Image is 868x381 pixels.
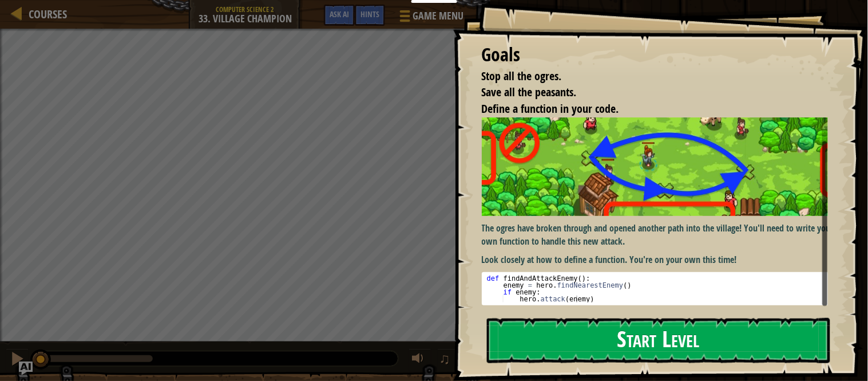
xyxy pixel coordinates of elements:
[330,9,349,19] span: Ask AI
[467,68,825,85] li: Stop all the ogres.
[482,68,562,84] span: Stop all the ogres.
[437,348,457,372] button: ♫
[23,6,67,22] a: Courses
[413,9,463,23] span: Game Menu
[467,84,825,101] li: Save all the peasants.
[360,9,379,19] span: Hints
[482,100,839,216] img: Village champion
[439,350,451,367] span: ♫
[409,348,431,372] button: Adjust volume
[482,222,839,248] p: The ogres have broken through and opened another path into the village! You'll need to write your...
[487,318,830,363] button: Start Level
[391,5,470,32] button: Game Menu
[467,101,825,117] li: Define a function in your code.
[19,362,33,375] button: Ask AI
[482,101,619,116] span: Define a function in your code.
[6,348,29,372] button: Ctrl + P: Pause
[482,253,839,266] p: Look closely at how to define a function. You're on your own this time!
[324,5,355,26] button: Ask AI
[482,42,828,68] div: Goals
[482,84,577,100] span: Save all the peasants.
[29,6,67,22] span: Courses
